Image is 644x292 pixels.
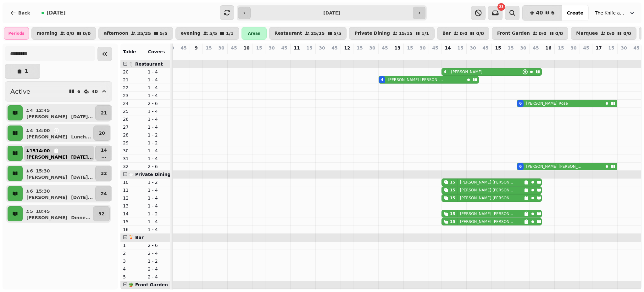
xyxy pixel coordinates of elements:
[47,10,66,15] span: [DATE]
[123,148,143,154] p: 30
[175,27,239,40] button: evening5/51/1
[101,110,107,116] p: 21
[445,45,451,51] p: 14
[123,92,143,99] p: 23
[148,195,168,201] p: 1 - 4
[407,45,413,51] p: 15
[123,132,143,138] p: 28
[460,211,515,216] p: [PERSON_NAME] [PERSON_NAME]
[460,196,515,201] p: [PERSON_NAME] [PERSON_NAME]
[148,108,168,114] p: 1 - 4
[623,31,631,36] p: 0 / 0
[584,52,589,59] p: 0
[562,5,588,20] button: Create
[148,250,168,256] p: 2 - 4
[26,114,67,120] p: [PERSON_NAME]
[388,77,445,82] p: [PERSON_NAME] [PERSON_NAME]
[123,116,143,122] p: 26
[123,219,143,225] p: 15
[30,107,33,114] p: 4
[282,52,287,59] p: 0
[307,52,312,59] p: 0
[275,31,302,36] p: Restaurant
[595,10,626,16] span: The Knife and [PERSON_NAME]
[26,194,67,201] p: [PERSON_NAME]
[382,52,387,59] p: 4
[576,31,598,36] p: Marquee
[30,208,33,214] p: 5
[30,127,33,134] p: 4
[148,187,168,193] p: 1 - 4
[450,180,455,185] div: 15
[311,31,325,36] p: 25 / 25
[24,126,92,141] button: 414:00[PERSON_NAME]Lunch...
[123,274,143,280] p: 5
[104,31,128,36] p: afternoon
[442,31,451,36] p: Bar
[123,258,143,264] p: 3
[450,211,455,216] div: 15
[206,52,211,59] p: 0
[499,5,503,9] span: 23
[148,219,168,225] p: 1 - 4
[545,45,551,51] p: 16
[539,31,547,36] p: 0 / 0
[257,52,262,59] p: 0
[344,45,350,51] p: 12
[123,100,143,107] p: 24
[433,52,438,59] p: 0
[93,126,110,141] button: 20
[450,188,455,193] div: 15
[148,203,168,209] p: 1 - 4
[357,52,362,59] p: 0
[460,180,515,185] p: [PERSON_NAME] [PERSON_NAME]
[26,214,67,221] p: [PERSON_NAME]
[10,87,30,96] h2: Active
[148,124,168,130] p: 1 - 4
[421,31,429,36] p: 1 / 1
[269,27,347,40] button: Restaurant25/255/5
[36,188,50,194] p: 15:30
[148,100,168,107] p: 2 - 6
[148,179,168,185] p: 1 - 2
[92,89,98,94] p: 40
[148,69,168,75] p: 1 - 4
[526,101,568,106] p: [PERSON_NAME] Rose
[607,31,615,36] p: 0 / 0
[123,77,143,83] p: 21
[496,52,501,59] p: 0
[555,31,563,36] p: 0 / 0
[609,52,614,59] p: 0
[26,174,67,180] p: [PERSON_NAME]
[123,69,143,75] p: 20
[123,155,143,162] p: 31
[460,188,515,193] p: [PERSON_NAME] [PERSON_NAME]
[137,31,151,36] p: 35 / 35
[460,219,515,224] p: [PERSON_NAME] [PERSON_NAME]
[123,226,143,233] p: 16
[349,27,435,40] button: Private Dining15/151/1
[536,10,543,15] span: 40
[123,85,143,91] p: 22
[18,11,30,15] span: Back
[294,45,300,51] p: 11
[83,31,91,36] p: 0 / 0
[483,52,488,59] p: 0
[399,31,413,36] p: 15 / 15
[123,187,143,193] p: 11
[148,258,168,264] p: 1 - 2
[476,31,484,36] p: 0 / 0
[492,27,568,40] button: Front Garden0/00/0
[369,45,375,51] p: 30
[460,31,468,36] p: 0 / 0
[30,168,33,174] p: 6
[24,105,94,120] button: 412:45[PERSON_NAME][DATE]...
[181,52,186,59] p: 0
[71,194,93,201] p: [DATE] ...
[95,146,112,161] button: 14...
[558,52,563,59] p: 0
[470,52,475,59] p: 0
[357,45,363,51] p: 15
[633,45,639,51] p: 45
[26,154,67,160] p: [PERSON_NAME]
